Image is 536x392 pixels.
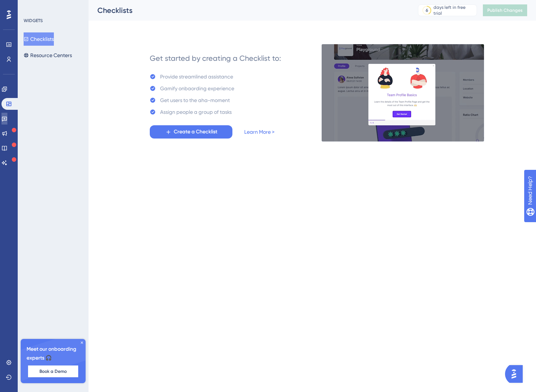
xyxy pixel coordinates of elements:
button: Create a Checklist [150,125,232,139]
a: Learn More > [244,127,274,136]
button: Checklists [24,32,54,46]
span: Publish Changes [487,7,523,13]
div: Get started by creating a Checklist to: [150,53,281,63]
div: Provide streamlined assistance [160,72,233,81]
div: Gamify onbaording experience [160,84,234,93]
button: Resource Centers [24,49,72,62]
span: Create a Checklist [174,127,217,136]
button: Book a Demo [28,365,78,377]
img: e28e67207451d1beac2d0b01ddd05b56.gif [321,44,484,142]
button: Publish Changes [483,4,527,16]
span: Need Help? [17,2,46,11]
span: Meet our onboarding experts 🎧 [27,345,80,363]
div: Assign people a group of tasks [160,108,232,116]
span: Book a Demo [39,368,67,374]
div: WIDGETS [24,18,43,24]
div: 6 [426,7,428,13]
div: days left in free trial [433,4,474,16]
iframe: UserGuiding AI Assistant Launcher [505,363,527,385]
div: Checklists [97,5,400,15]
div: Get users to the aha-moment [160,96,230,105]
